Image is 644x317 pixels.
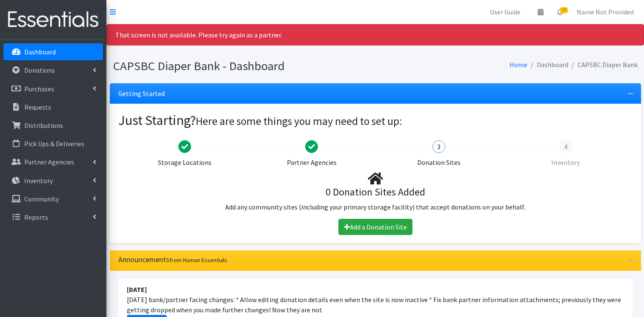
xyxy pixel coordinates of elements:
[110,83,641,104] div: Getting Started
[380,157,498,167] div: Donation Sites
[3,6,103,34] img: HumanEssentials
[24,103,51,111] p: Requests
[560,7,568,13] span: 10
[126,157,244,167] div: Storage Locations
[509,60,527,69] a: Home
[121,202,629,212] p: Add any community sites (including your primary storage facility) that accept donations on your b...
[507,157,625,167] div: Inventory
[3,62,103,79] a: Donations
[24,48,56,56] p: Dashboard
[559,140,572,153] div: 4
[3,190,103,207] a: Community
[3,172,103,189] a: Inventory
[3,135,103,152] a: Pick Ups & Deliveries
[113,59,372,74] h1: CAPSBC Diaper Bank - Dashboard
[3,99,103,116] a: Requests
[24,158,74,166] p: Partner Agencies
[570,3,641,20] a: Name Not Provided
[432,140,445,153] div: 3
[568,59,638,71] li: CAPSBC Diaper Bank
[3,153,103,170] a: Partner Agencies
[118,112,633,128] h2: Just Starting?
[121,186,629,198] h4: 0 Donation Sites Added
[24,176,53,185] p: Inventory
[196,114,402,128] small: Here are some things you may need to set up:
[3,209,103,226] a: Reports
[550,3,570,20] a: 10
[118,255,227,264] h3: Announcements
[24,195,59,203] p: Community
[106,24,644,45] div: That screen is not available. Please try again as a partner.
[127,285,147,294] strong: [DATE]
[169,256,227,264] small: from Human Essentials
[24,213,48,221] p: Reports
[3,43,103,60] a: Dashboard
[24,121,63,130] p: Distributions
[527,59,568,71] li: Dashboard
[24,66,55,74] p: Donations
[3,80,103,97] a: Purchases
[24,85,54,93] p: Purchases
[24,139,84,148] p: Pick Ups & Deliveries
[252,157,371,167] div: Partner Agencies
[338,219,412,235] a: Add a Donation Site
[3,117,103,134] a: Distributions
[483,3,527,20] a: User Guide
